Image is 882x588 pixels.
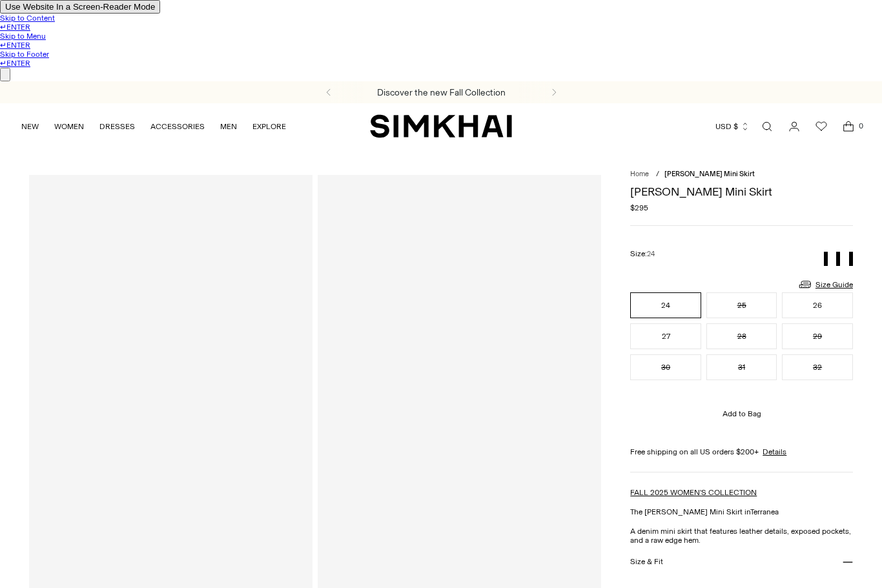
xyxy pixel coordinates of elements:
[630,354,701,380] button: 30
[855,120,867,132] span: 0
[150,112,205,141] a: ACCESSORIES
[656,170,659,178] div: /
[781,114,807,139] a: Go to the account page
[630,249,655,258] label: Size:
[763,447,786,456] a: Details
[21,112,39,141] a: NEW
[220,112,237,141] a: MEN
[377,87,506,98] a: Discover the new Fall Collection
[630,507,853,516] p: The [PERSON_NAME] Mini Skirt in
[630,170,853,178] nav: breadcrumbs
[630,447,853,456] div: Free shipping on all US orders $200+
[782,292,853,318] button: 26
[630,488,757,497] a: FALL 2025 WOMEN'S COLLECTION
[706,323,777,349] button: 28
[808,114,834,139] a: Wishlist
[706,354,777,380] button: 31
[782,323,853,349] button: 29
[754,114,780,139] a: Open search modal
[664,170,755,178] span: [PERSON_NAME] Mini Skirt
[836,114,861,139] a: Open cart modal
[750,507,779,516] strong: Terranea
[706,292,777,318] button: 25
[630,323,701,349] button: 27
[782,354,853,380] button: 32
[630,545,853,578] button: Size & Fit
[630,292,701,318] button: 24
[370,114,512,139] a: SIMKHAI
[630,557,663,566] h3: Size & Fit
[715,112,750,141] button: USD $
[99,112,135,141] a: DRESSES
[630,398,853,429] button: Add to Bag
[647,250,655,258] span: 24
[797,276,853,292] a: Size Guide
[252,112,286,141] a: EXPLORE
[630,203,648,212] span: $295
[630,186,853,198] h1: [PERSON_NAME] Mini Skirt
[630,527,853,545] p: A denim mini skirt that features leather details, exposed pockets, and a raw edge hem.
[54,112,84,141] a: WOMEN
[723,409,761,418] span: Add to Bag
[630,170,649,178] a: Home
